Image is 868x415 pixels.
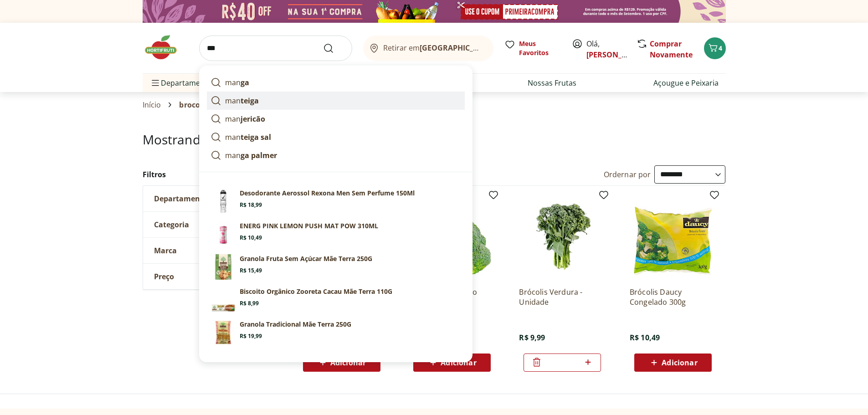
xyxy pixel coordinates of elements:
span: R$ 9,99 [519,333,545,343]
span: R$ 18,99 [240,201,262,209]
h2: Filtros [143,165,280,184]
a: Nossas Frutas [528,77,576,88]
button: Preço [143,264,280,289]
a: manjericão [207,110,465,128]
a: [PERSON_NAME] [586,50,646,60]
a: Início [143,101,161,109]
span: Adicionar [441,359,476,366]
a: PrincipalGranola Tradicional Mãe Terra 250GR$ 19,99 [207,316,465,349]
button: Retirar em[GEOGRAPHIC_DATA]/[GEOGRAPHIC_DATA] [363,36,493,61]
input: search [199,36,352,61]
span: Retirar em [383,44,484,52]
button: Marca [143,238,280,263]
p: man [225,132,271,143]
p: man [225,113,265,124]
span: Preço [154,272,174,281]
p: man [225,77,249,88]
p: man [225,95,259,106]
a: manga [207,73,465,92]
span: R$ 10,49 [630,333,660,343]
button: Carrinho [704,37,726,59]
b: [GEOGRAPHIC_DATA]/[GEOGRAPHIC_DATA] [420,43,573,53]
span: Departamento [154,194,208,203]
span: Adicionar [330,359,366,366]
strong: ga palmer [241,150,277,160]
a: Meus Favoritos [504,39,561,57]
img: Brócolis Daucy Congelado 300g [630,193,716,280]
a: PrincipalDesodorante Aerossol Rexona Men Sem Perfume 150MlR$ 18,99 [207,185,465,218]
img: Hortifruti [143,34,188,61]
button: Menu [150,72,161,94]
strong: ga [241,77,249,87]
span: R$ 19,99 [240,333,262,340]
strong: jericão [241,114,265,124]
a: manteiga [207,92,465,110]
button: Adicionar [634,354,712,372]
a: Brócolis Verdura - Unidade [519,287,606,307]
span: R$ 10,49 [240,234,262,241]
strong: teiga [241,96,259,106]
strong: teiga sal [241,132,271,142]
img: Principal [211,189,236,214]
label: Ordernar por [604,169,651,179]
p: Granola Fruta Sem Açúcar Mãe Terra 250G [240,254,372,263]
img: Principal [211,320,236,345]
span: Departamentos [150,72,216,94]
a: PrincipalBiscoito Orgânico Zooreta Cacau Mãe Terra 110GR$ 8,99 [207,283,465,316]
p: ENERG PINK LEMON PUSH MAT POW 310ML [240,221,378,231]
button: Submit Search [323,43,345,54]
a: manga palmer [207,146,465,164]
a: Açougue e Peixaria [653,77,719,88]
a: Energético Pink Lemon Push Mat Pow 310mlENERG PINK LEMON PUSH MAT POW 310MLR$ 10,49 [207,218,465,251]
p: Granola Tradicional Mãe Terra 250G [240,320,351,329]
span: brocolis [179,101,208,109]
span: Meus Favoritos [519,39,561,57]
span: Adicionar [662,359,697,366]
button: Adicionar [303,354,380,372]
button: Adicionar [413,354,491,372]
img: Brócolis Verdura - Unidade [519,193,606,280]
button: Departamento [143,186,280,211]
p: Biscoito Orgânico Zooreta Cacau Mãe Terra 110G [240,287,392,296]
span: Marca [154,246,177,255]
p: man [225,150,277,161]
button: Categoria [143,212,280,237]
img: Energético Pink Lemon Push Mat Pow 310ml [211,221,236,247]
p: Desodorante Aerossol Rexona Men Sem Perfume 150Ml [240,189,415,198]
span: R$ 8,99 [240,300,259,307]
span: Categoria [154,220,189,229]
h1: Mostrando resultados para: [143,132,726,147]
img: Principal [211,287,236,313]
a: Comprar Novamente [650,39,693,60]
a: Brócolis Daucy Congelado 300g [630,287,716,307]
span: Olá, [586,38,627,60]
a: Granola Fruta Sem Açúcar Mãe Terra 250GR$ 15,49 [207,251,465,283]
span: R$ 15,49 [240,267,262,274]
span: 4 [719,44,722,52]
a: manteiga sal [207,128,465,146]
